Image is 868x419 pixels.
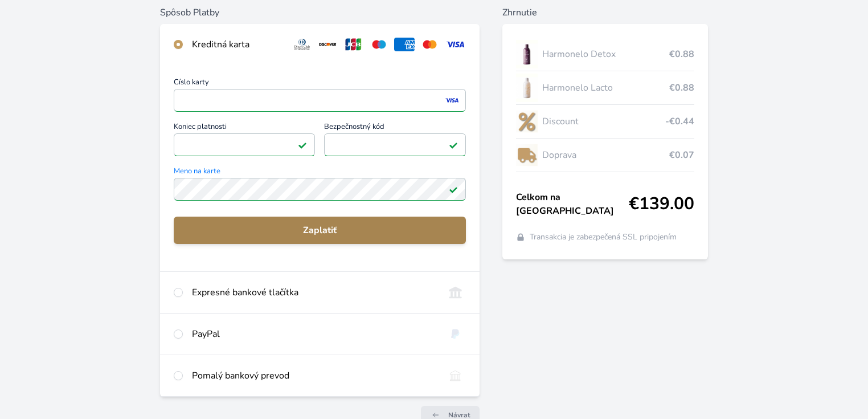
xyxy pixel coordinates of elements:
img: onlineBanking_SK.svg [445,286,466,299]
span: Koniec platnosti [174,123,316,133]
span: €0.07 [669,148,694,162]
button: Zaplatiť [174,217,466,244]
span: Zaplatiť [183,223,457,237]
img: mc.svg [419,38,440,51]
span: Harmonelo Detox [542,47,669,61]
span: Harmonelo Lacto [542,81,669,95]
span: Číslo karty [174,79,466,89]
h6: Zhrnutie [502,6,708,19]
iframe: Iframe pre bezpečnostný kód [329,137,461,153]
img: DETOX_se_stinem_x-lo.jpg [516,40,538,68]
span: Discount [542,115,665,128]
h6: Spôsob Platby [160,6,480,19]
span: Bezpečnostný kód [324,123,466,133]
img: jcb.svg [343,38,364,51]
img: CLEAN_LACTO_se_stinem_x-hi-lo.jpg [516,74,538,102]
img: Pole je platné [298,140,307,149]
span: Doprava [542,148,669,162]
div: Pomalý bankový prevod [192,369,436,383]
img: discover.svg [317,38,338,51]
span: Transakcia je zabezpečená SSL pripojením [530,231,677,243]
img: Pole je platné [449,140,458,149]
iframe: Iframe pre číslo karty [179,92,461,108]
span: Celkom na [GEOGRAPHIC_DATA] [516,190,629,218]
div: Expresné bankové tlačítka [192,286,436,299]
span: Meno na karte [174,168,466,178]
img: diners.svg [292,38,313,51]
img: visa [444,95,460,105]
img: Pole je platné [449,185,458,194]
img: delivery-lo.png [516,141,538,169]
img: visa.svg [445,38,466,51]
img: discount-lo.png [516,107,538,136]
img: maestro.svg [369,38,390,51]
div: Kreditná karta [192,38,282,51]
span: €0.88 [669,81,694,95]
span: €139.00 [629,194,694,214]
iframe: Iframe pre deň vypršania platnosti [179,137,310,153]
img: bankTransfer_IBAN.svg [445,369,466,383]
img: amex.svg [394,38,415,51]
div: PayPal [192,327,436,341]
span: €0.88 [669,47,694,61]
img: paypal.svg [445,327,466,341]
input: Meno na kartePole je platné [174,178,466,201]
span: -€0.44 [665,115,694,128]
